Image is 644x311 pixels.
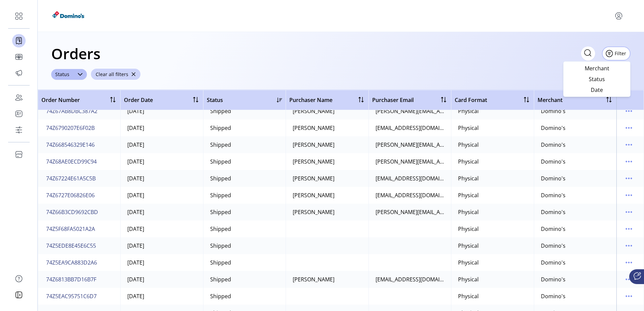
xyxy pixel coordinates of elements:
[541,275,566,283] div: Domino's
[46,124,95,132] span: 74Z6790207E6F02B
[46,208,98,216] span: 74Z66B3CD9692CBD
[46,107,97,115] span: 74Z67AB8DBC387A2
[46,174,96,182] span: 74Z67224E61A5C5B
[541,208,566,216] div: Domino's
[541,107,566,115] div: Domino's
[210,292,231,300] div: Shipped
[210,107,231,115] div: Shipped
[376,124,444,132] div: [EMAIL_ADDRESS][DOMAIN_NAME]
[541,141,566,149] div: Domino's
[46,158,97,166] span: 74Z68AE0ECD99C94
[458,124,479,132] div: Physical
[293,107,334,115] div: [PERSON_NAME]
[45,291,98,302] button: 74Z5EAC95751C6D7
[120,271,203,288] td: [DATE]
[458,292,479,300] div: Physical
[45,123,96,133] button: 74Z6790207E6F02B
[623,106,634,116] button: menu
[623,207,634,217] button: menu
[458,141,479,149] div: Physical
[210,191,231,199] div: Shipped
[120,237,203,254] td: [DATE]
[569,66,625,71] span: Merchant
[623,156,634,167] button: menu
[623,190,634,201] button: menu
[376,158,444,166] div: [PERSON_NAME][EMAIL_ADDRESS][PERSON_NAME][DOMAIN_NAME]
[293,141,334,149] div: [PERSON_NAME]
[458,107,479,115] div: Physical
[210,225,231,233] div: Shipped
[623,291,634,302] button: menu
[376,107,444,115] div: [PERSON_NAME][EMAIL_ADDRESS][DOMAIN_NAME]
[458,242,479,250] div: Physical
[565,74,629,84] li: Status
[91,69,140,80] button: Clear all filters
[458,208,479,216] div: Physical
[120,136,203,153] td: [DATE]
[45,190,96,201] button: 74Z6727E06826E06
[458,225,479,233] div: Physical
[293,208,334,216] div: [PERSON_NAME]
[210,258,231,267] div: Shipped
[210,124,231,132] div: Shipped
[541,258,566,267] div: Domino's
[569,76,625,82] span: Status
[569,87,625,93] span: Date
[45,240,97,251] button: 74Z5EDE8E45E6C55
[45,156,98,167] button: 74Z68AE0ECD99C94
[293,191,334,199] div: [PERSON_NAME]
[458,258,479,267] div: Physical
[376,275,444,283] div: [EMAIL_ADDRESS][DOMAIN_NAME]
[541,191,566,199] div: Domino's
[120,103,203,119] td: [DATE]
[293,124,334,132] div: [PERSON_NAME]
[613,10,624,21] button: menu
[565,63,629,74] li: Merchant
[458,275,479,283] div: Physical
[46,141,95,149] span: 74Z668546329E146
[41,96,80,104] span: Order Number
[210,275,231,283] div: Shipped
[615,50,626,57] span: Filter
[45,274,98,285] button: 74Z6813BB7D16B7F
[46,242,96,250] span: 74Z5EDE8E45E6C55
[120,153,203,170] td: [DATE]
[541,292,566,300] div: Domino's
[51,42,100,65] h1: Orders
[45,257,98,268] button: 74Z5EA9CA883D2A6
[210,208,231,216] div: Shipped
[120,204,203,220] td: [DATE]
[623,173,634,184] button: menu
[210,141,231,149] div: Shipped
[46,225,95,233] span: 74Z5F68FA5021A2A
[376,191,444,199] div: [EMAIL_ADDRESS][DOMAIN_NAME]
[541,158,566,166] div: Domino's
[210,242,231,250] div: Shipped
[538,96,562,104] span: Merchant
[376,208,444,216] div: [PERSON_NAME][EMAIL_ADDRESS][DOMAIN_NAME]
[207,96,223,104] span: Status
[96,71,128,78] span: Clear all filters
[120,187,203,204] td: [DATE]
[46,292,97,300] span: 74Z5EAC95751C6D7
[120,254,203,271] td: [DATE]
[372,96,414,104] span: Purchaser Email
[623,240,634,251] button: menu
[210,174,231,182] div: Shipped
[541,124,566,132] div: Domino's
[623,223,634,234] button: menu
[458,158,479,166] div: Physical
[565,84,629,95] li: Date
[623,123,634,133] button: menu
[120,119,203,136] td: [DATE]
[293,275,334,283] div: [PERSON_NAME]
[45,106,99,116] button: 74Z67AB8DBC387A2
[45,207,99,217] button: 74Z66B3CD9692CBD
[289,96,332,104] span: Purchaser Name
[541,242,566,250] div: Domino's
[541,174,566,182] div: Domino's
[455,96,487,104] span: Card Format
[120,220,203,237] td: [DATE]
[541,225,566,233] div: Domino's
[46,275,96,283] span: 74Z6813BB7D16B7F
